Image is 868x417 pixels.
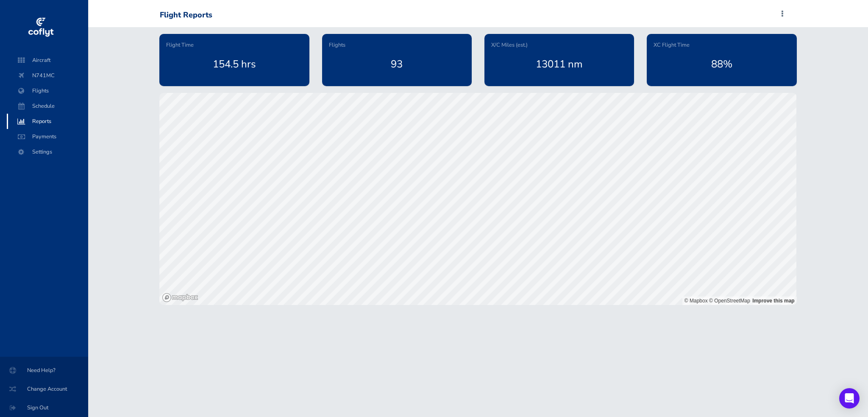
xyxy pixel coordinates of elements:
[839,388,860,409] div: Open Intercom Messenger
[15,114,80,129] span: Reports
[709,298,750,304] a: OpenStreetMap
[329,41,345,49] span: Flights
[166,41,194,49] span: Flight Time
[491,49,627,79] div: 13011 nm
[752,298,794,304] a: Improve this map
[10,363,78,378] span: Need Help?
[160,11,212,20] div: Flight Reports
[654,49,790,79] div: 88%
[491,41,528,49] span: X/C Miles (est.)
[15,129,80,144] span: Payments
[15,98,80,114] span: Schedule
[654,41,690,49] span: XC Flight Time
[684,298,708,304] a: Mapbox
[10,400,78,415] span: Sign Out
[10,381,78,397] span: Change Account
[15,68,80,83] span: N741MC
[27,15,55,40] img: coflyt logo
[15,144,80,160] span: Settings
[15,53,80,68] span: Aircraft
[159,93,796,305] canvas: Map
[15,83,80,98] span: Flights
[162,293,198,302] a: Mapbox logo
[166,49,302,79] div: 154.5 hrs
[329,49,465,79] div: 93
